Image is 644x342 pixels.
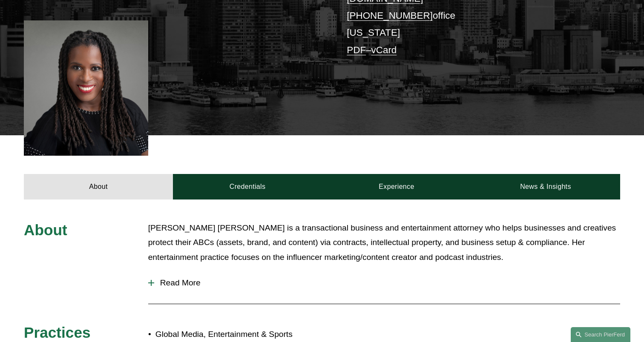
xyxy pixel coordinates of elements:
span: About [24,222,67,238]
a: Credentials [173,174,322,199]
a: News & Insights [471,174,620,199]
a: PDF [347,45,366,55]
a: Experience [322,174,471,199]
button: Read More [148,272,620,294]
a: vCard [371,45,397,55]
a: Search this site [571,327,630,342]
p: [PERSON_NAME] [PERSON_NAME] is a transactional business and entertainment attorney who helps busi... [148,221,620,265]
p: Global Media, Entertainment & Sports [155,327,322,342]
span: Practices [24,324,91,341]
a: About [24,174,173,199]
span: Read More [154,278,620,288]
a: [PHONE_NUMBER] [347,10,433,21]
